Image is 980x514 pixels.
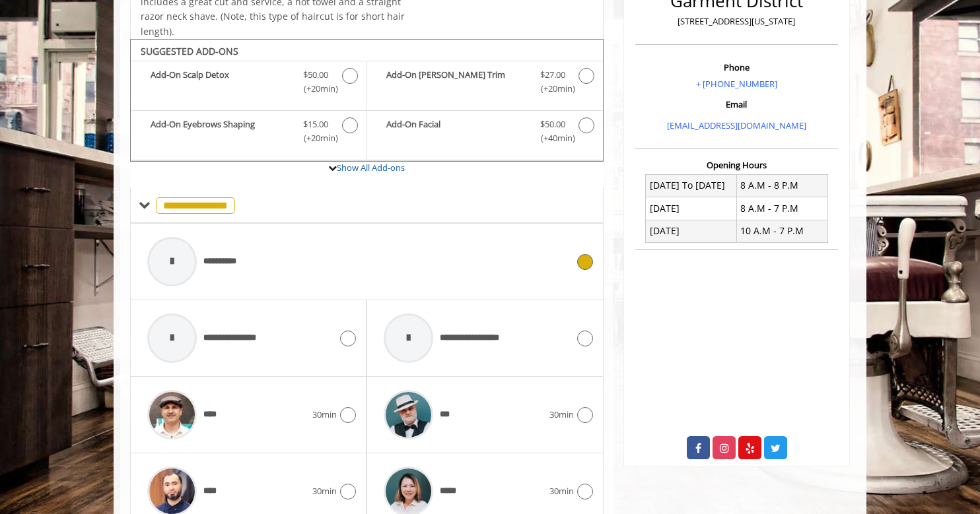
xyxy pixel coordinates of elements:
[549,484,574,498] span: 30min
[639,63,835,72] h3: Phone
[151,68,290,96] b: Add-On Scalp Detox
[639,15,835,28] p: [STREET_ADDRESS][US_STATE]
[736,174,827,197] td: 8 A.M - 8 P.M
[646,174,737,197] td: [DATE] To [DATE]
[137,68,359,99] label: Add-On Scalp Detox
[137,117,359,148] label: Add-On Eyebrows Shaping
[312,408,337,422] span: 30min
[736,220,827,242] td: 10 A.M - 7 P.M
[303,117,328,131] span: $15.00
[533,82,572,96] span: (+20min )
[549,408,574,422] span: 30min
[540,117,565,131] span: $50.00
[151,117,290,145] b: Add-On Eyebrows Shaping
[540,68,565,82] span: $27.00
[386,68,526,96] b: Add-On [PERSON_NAME] Trim
[635,160,838,170] h3: Opening Hours
[141,45,238,57] b: SUGGESTED ADD-ONS
[696,78,777,90] a: + [PHONE_NUMBER]
[646,197,737,220] td: [DATE]
[337,162,405,174] a: Show All Add-ons
[130,39,604,162] div: The Made Man Haircut Add-onS
[373,117,596,148] label: Add-On Facial
[373,68,596,99] label: Add-On Beard Trim
[646,220,737,242] td: [DATE]
[297,131,335,145] span: (+20min )
[297,82,335,96] span: (+20min )
[312,484,337,498] span: 30min
[639,100,835,109] h3: Email
[533,131,572,145] span: (+40min )
[736,197,827,220] td: 8 A.M - 7 P.M
[667,119,806,131] a: [EMAIL_ADDRESS][DOMAIN_NAME]
[386,117,526,145] b: Add-On Facial
[303,68,328,82] span: $50.00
